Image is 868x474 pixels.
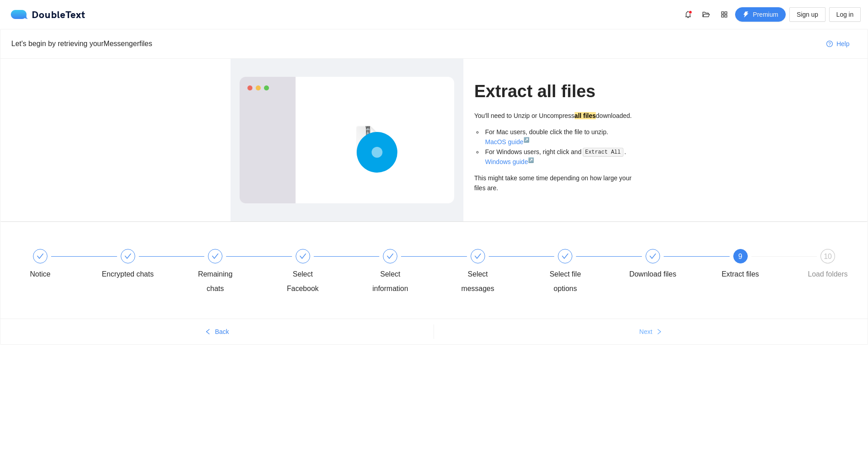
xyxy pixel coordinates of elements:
span: question-circle [826,41,833,48]
span: Premium [753,9,778,19]
div: Let's begin by retrieving your Messenger files [11,38,819,49]
button: folder-open [699,7,713,22]
span: check [299,253,307,260]
div: Select information [364,249,452,296]
span: 9 [738,253,742,260]
button: Sign up [789,7,825,22]
div: DoubleText [11,10,85,19]
code: Extract All [583,148,623,157]
span: Log in [836,9,854,19]
div: Notice [30,267,50,282]
div: Remaining chats [189,249,277,296]
div: Download files [627,249,714,282]
h1: Extract all files [474,81,637,102]
strong: all files [575,112,596,119]
button: Nextright [434,324,868,339]
span: check [474,253,481,260]
span: Help [836,39,849,49]
div: You'll need to Unzip or Uncompress downloaded. [474,111,637,121]
div: 9Extract files [714,249,802,282]
a: Windows guide↗ [485,158,534,165]
a: MacOS guide↗ [485,138,529,145]
div: Notice [14,249,102,282]
span: folder-open [699,11,713,18]
div: Select information [364,267,416,296]
div: Select messages [452,267,504,296]
div: Remaining chats [189,267,241,296]
div: Select file options [539,249,627,296]
button: thunderboltPremium [735,7,786,22]
span: check [561,253,569,260]
li: For Windows users, right click and . [483,147,637,167]
button: leftBack [0,324,434,339]
span: check [387,253,394,260]
span: check [37,253,44,260]
div: Download files [629,267,676,282]
span: appstore [717,11,731,18]
span: check [124,253,132,260]
span: Next [639,327,652,337]
div: Load folders [808,267,848,282]
div: Select Facebook [277,249,364,296]
li: For Mac users, double click the file to unzip. [483,127,637,147]
span: thunderbolt [743,11,749,19]
button: question-circleHelp [819,37,857,51]
span: Back [215,327,229,337]
div: Extract files [722,267,759,282]
div: This might take some time depending on how large your files are. [474,173,637,193]
span: left [205,329,211,336]
sup: ↗ [528,157,534,163]
span: check [649,253,656,260]
span: bell [681,11,695,18]
div: Encrypted chats [102,267,154,282]
button: bell [681,7,695,22]
div: Select Facebook [277,267,329,296]
span: 10 [824,253,832,260]
sup: ↗ [524,137,529,142]
span: check [212,253,219,260]
div: 10Load folders [802,249,854,282]
span: right [656,329,662,336]
button: Log in [829,7,861,22]
span: Sign up [797,9,818,19]
button: appstore [717,7,731,22]
div: Select file options [539,267,591,296]
a: logoDoubleText [11,10,85,19]
div: Select messages [452,249,539,296]
img: logo [11,10,32,19]
div: Encrypted chats [102,249,189,282]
